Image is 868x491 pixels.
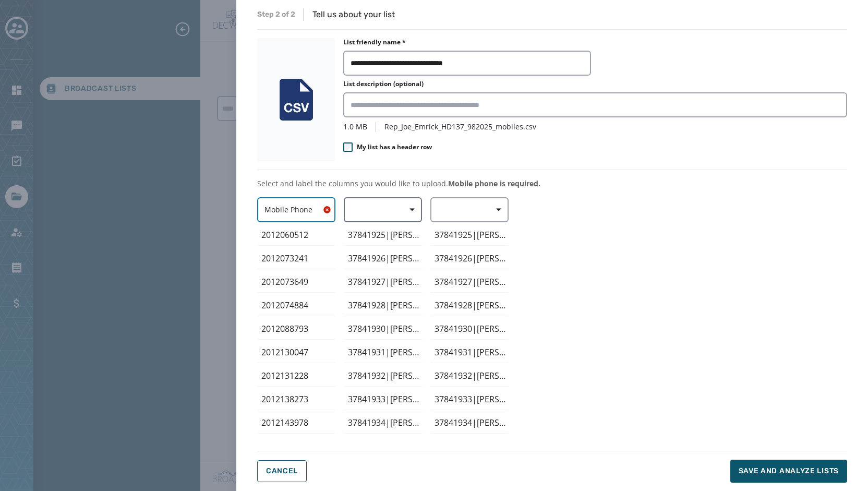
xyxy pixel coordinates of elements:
div: 2012073649 [257,271,335,293]
div: 37841934|Jared Etan Sapin [344,412,422,434]
button: Mobile Phone [257,197,335,222]
div: 2012144190 [257,436,335,457]
div: 37841930|Agustin and Leyka Ortiz [430,318,509,340]
div: 37841931|McAllister and Ward [344,342,422,363]
div: 37841927|Katie Lynn Kittle [344,271,422,293]
div: 37841931|McAllister and Ward [430,342,509,363]
div: 2012131228 [257,365,335,387]
div: 37841926|Janel and Kenneth Hofford [344,248,422,269]
div: 37841926|Janel and Kenneth Hofford [430,248,509,269]
div: 37841935|Mary Elizabeth McCarthy [344,436,422,457]
div: 37841930|Agustin and Leyka Ortiz [344,318,422,340]
div: 2012073241 [257,248,335,269]
span: Rep_Joe_Emrick_HD137_982025_mobiles.csv [384,122,536,132]
label: List description (optional) [343,80,424,88]
p: Tell us about your list [312,8,395,21]
span: My list has a header row [357,143,432,151]
span: Mobile phone is required. [448,178,540,188]
div: 37841935|Mary Elizabeth McCarthy [430,436,509,457]
div: 37841928|Manuel Heleno Ferreira [344,295,422,316]
div: 2012138273 [257,389,335,410]
label: List friendly name * [343,38,406,46]
div: 37841925|Karpf and Villamil-Karpf [430,224,509,246]
div: 37841927|Katie Lynn Kittle [430,271,509,293]
div: 37841932|Anne and Robert Waldek [430,365,509,387]
div: 2012060512 [257,224,335,246]
div: 37841933|Drew and Kristine Lingle [344,389,422,410]
div: 2012143978 [257,412,335,434]
div: 2012074884 [257,295,335,316]
div: 37841933|Drew and Kristine Lingle [430,389,509,410]
div: 37841934|Jared Etan Sapin [430,412,509,434]
button: Save and analyze lists [730,460,847,483]
span: Save and analyze lists [739,466,839,476]
div: 37841925|Karpf and Villamil-Karpf [344,224,422,246]
span: Step 2 of 2 [257,9,295,20]
div: 2012130047 [257,342,335,363]
span: Mobile Phone [264,205,328,215]
input: My list has a header row [343,142,353,152]
div: 37841928|Manuel Heleno Ferreira [430,295,509,316]
span: 1.0 MB [343,122,367,132]
p: Select and label the columns you would like to upload. [257,178,847,189]
div: 37841932|Anne and Robert Waldek [344,365,422,387]
span: Cancel [266,467,298,475]
div: 2012088793 [257,318,335,340]
button: Cancel [257,460,307,482]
